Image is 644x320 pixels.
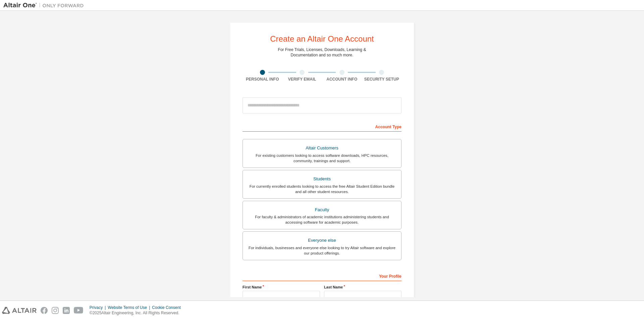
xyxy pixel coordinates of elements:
div: Create an Altair One Account [270,35,374,43]
div: For existing customers looking to access software downloads, HPC resources, community, trainings ... [247,153,397,164]
div: Altair Customers [247,143,397,153]
div: Personal Info [243,77,282,82]
div: For faculty & administrators of academic institutions administering students and accessing softwa... [247,214,397,225]
label: Last Name [324,284,401,290]
div: Website Terms of Use [108,305,152,310]
img: instagram.svg [52,307,59,314]
div: Everyone else [247,236,397,245]
img: facebook.svg [41,307,48,314]
div: Security Setup [362,77,402,82]
img: Altair One [3,2,87,9]
p: © 2025 Altair Engineering, Inc. All Rights Reserved. [90,310,185,316]
img: linkedin.svg [63,307,70,314]
label: First Name [243,284,320,290]
div: Verify Email [282,77,322,82]
img: youtube.svg [74,307,84,314]
div: For individuals, businesses and everyone else looking to try Altair software and explore our prod... [247,245,397,256]
div: Privacy [90,305,108,310]
div: Faculty [247,205,397,215]
div: For currently enrolled students looking to access the free Altair Student Edition bundle and all ... [247,184,397,194]
div: Account Type [243,121,401,132]
div: For Free Trials, Licenses, Downloads, Learning & Documentation and so much more. [278,47,366,58]
div: Cookie Consent [152,305,184,310]
img: altair_logo.svg [2,307,37,314]
div: Your Profile [243,270,401,281]
div: Account Info [322,77,362,82]
div: Students [247,174,397,184]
